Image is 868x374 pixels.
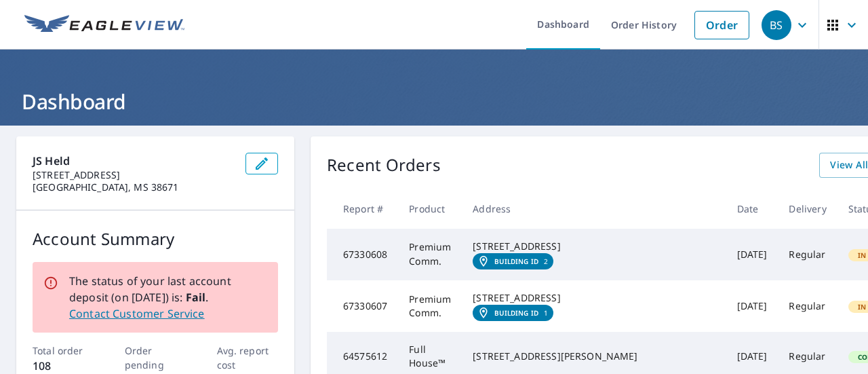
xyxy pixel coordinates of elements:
div: BS [762,10,791,40]
em: Building ID [494,257,538,265]
p: Recent Orders [327,153,441,178]
td: Premium Comm. [398,280,462,332]
h1: Dashboard [16,88,852,115]
th: Delivery [778,189,837,229]
div: [STREET_ADDRESS] [473,291,715,305]
img: EV Logo [24,15,184,35]
div: [STREET_ADDRESS][PERSON_NAME] [473,350,715,363]
em: Building ID [494,309,538,317]
div: [STREET_ADDRESS] [473,240,715,253]
p: 108 [33,358,94,374]
td: Premium Comm. [398,229,462,280]
a: Order [694,11,749,39]
td: [DATE] [726,229,778,280]
p: Avg. report cost [217,343,279,372]
th: Report # [327,189,398,229]
p: [GEOGRAPHIC_DATA], MS 38671 [33,181,235,193]
p: Account Summary [33,227,278,251]
b: Fail [186,290,206,305]
td: Regular [778,229,837,280]
a: Building ID2 [473,253,553,269]
p: Total order [33,343,94,358]
a: Contact Customer Service [69,305,267,322]
td: 67330608 [327,229,398,280]
p: Order pending [125,343,186,372]
td: [DATE] [726,280,778,332]
th: Address [462,189,726,229]
th: Product [398,189,462,229]
p: JS Held [33,153,235,169]
a: Building ID1 [473,305,553,321]
p: The status of your last account deposit (on [DATE]) is: . [69,273,267,305]
th: Date [726,189,778,229]
td: 67330607 [327,280,398,332]
p: [STREET_ADDRESS] [33,169,235,181]
td: Regular [778,280,837,332]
